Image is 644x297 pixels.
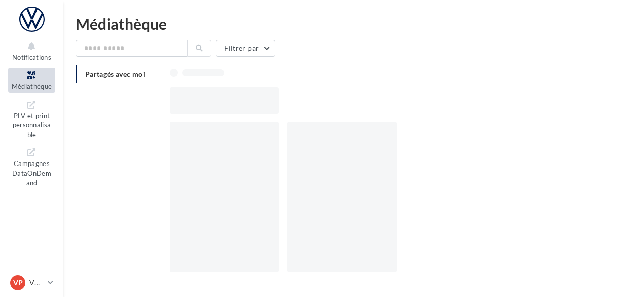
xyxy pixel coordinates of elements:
[8,145,55,189] a: Campagnes DataOnDemand
[13,110,51,139] span: PLV et print personnalisable
[8,97,55,141] a: PLV et print personnalisable
[216,40,275,57] button: Filtrer par
[12,82,52,90] span: Médiathèque
[85,70,145,78] span: Partagés avec moi
[8,273,55,292] a: VP VW-PLV
[29,278,44,288] p: VW-PLV
[8,39,55,63] button: Notifications
[76,16,632,31] div: Médiathèque
[12,157,51,186] span: Campagnes DataOnDemand
[12,53,51,61] span: Notifications
[8,68,55,92] a: Médiathèque
[13,278,23,288] span: VP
